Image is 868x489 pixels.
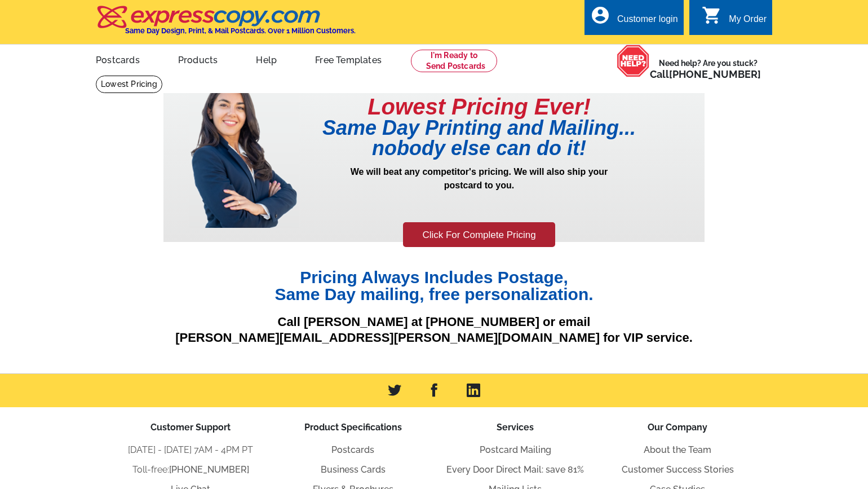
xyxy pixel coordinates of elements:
h1: Same Day Printing and Mailing... nobody else can do it! [299,118,659,158]
a: Products [160,46,236,72]
i: account_circle [590,5,610,25]
i: shopping_cart [702,5,722,25]
span: Our Company [648,422,707,433]
span: Services [497,422,534,433]
a: Every Door Direct Mail: save 81% [446,464,584,475]
div: Customer login [617,14,678,30]
a: Same Day Design, Print, & Mail Postcards. Over 1 Million Customers. [96,14,356,35]
a: Help [238,46,295,72]
p: We will beat any competitor's pricing. We will also ship your postcard to you. [299,165,659,221]
div: My Order [729,14,767,30]
a: shopping_cart My Order [702,12,767,27]
h4: Same Day Design, Print, & Mail Postcards. Over 1 Million Customers. [125,27,356,35]
a: Customer Success Stories [622,464,734,475]
span: Call [650,68,761,80]
li: [DATE] - [DATE] 7AM - 4PM PT [109,443,272,457]
a: Postcard Mailing [480,444,551,455]
span: Need help? Are you stuck? [650,58,767,80]
a: Click For Complete Pricing [403,222,555,248]
li: Toll-free: [109,463,272,477]
h1: Lowest Pricing Ever! [299,95,659,118]
a: Free Templates [297,46,400,72]
a: Postcards [331,444,374,455]
span: Customer Support [150,422,231,433]
p: Call [PERSON_NAME] at [PHONE_NUMBER] or email [PERSON_NAME][EMAIL_ADDRESS][PERSON_NAME][DOMAIN_NA... [163,314,705,346]
a: About the Team [644,444,711,455]
a: [PHONE_NUMBER] [669,68,761,80]
a: [PHONE_NUMBER] [169,464,249,475]
a: Postcards [78,46,158,72]
a: Business Cards [321,464,386,475]
span: Product Specifications [304,422,402,433]
img: prepricing-girl.png [189,75,299,228]
img: help [617,45,650,77]
a: account_circle Customer login [590,12,678,27]
h1: Pricing Always Includes Postage, Same Day mailing, free personalization. [163,269,705,303]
